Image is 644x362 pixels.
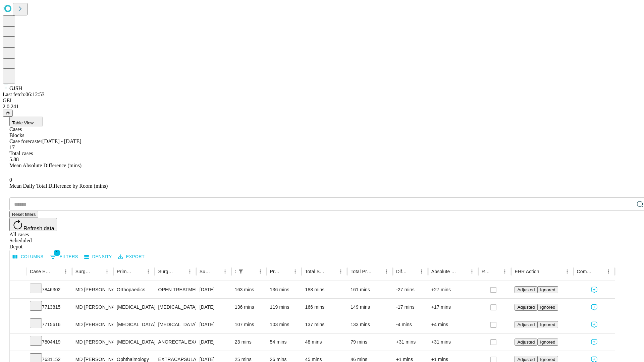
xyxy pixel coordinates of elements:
[537,286,558,293] button: Ignored
[396,269,407,274] div: Difference
[13,302,23,313] button: Expand
[540,340,555,345] span: Ignored
[270,334,299,351] div: 54 mins
[75,269,92,274] div: Surgeon Name
[9,138,42,144] span: Case forecaster
[515,339,537,346] button: Adjusted
[211,267,220,276] button: Sort
[9,211,38,218] button: Reset filters
[382,267,391,276] button: Menu
[3,110,13,117] button: @
[540,287,555,292] span: Ignored
[200,281,228,298] div: [DATE]
[540,322,555,327] span: Ignored
[517,357,535,362] span: Adjusted
[540,267,549,276] button: Sort
[117,334,151,351] div: [MEDICAL_DATA]
[458,267,467,276] button: Sort
[431,299,475,316] div: +17 mins
[537,304,558,311] button: Ignored
[144,267,153,276] button: Menu
[305,299,344,316] div: 166 mins
[12,212,36,217] span: Reset filters
[134,267,144,276] button: Sort
[30,334,69,351] div: 7804419
[9,144,15,150] span: 17
[23,226,54,231] span: Refresh data
[11,252,45,262] button: Select columns
[517,340,535,345] span: Adjusted
[540,357,555,362] span: Ignored
[235,334,263,351] div: 23 mins
[158,281,193,298] div: OPEN TREATMENT [MEDICAL_DATA]
[75,316,110,333] div: MD [PERSON_NAME] E Md
[102,267,112,276] button: Menu
[13,284,23,296] button: Expand
[9,117,43,126] button: Table View
[467,267,477,276] button: Menu
[9,163,82,168] span: Mean Absolute Difference (mins)
[9,157,19,162] span: 5.88
[540,305,555,310] span: Ignored
[236,267,246,276] button: Show filters
[305,334,344,351] div: 48 mins
[30,316,69,333] div: 7715616
[351,281,389,298] div: 161 mins
[117,316,151,333] div: [MEDICAL_DATA]
[396,281,425,298] div: -27 mins
[594,267,604,276] button: Sort
[351,316,389,333] div: 133 mins
[305,316,344,333] div: 137 mins
[52,267,61,276] button: Sort
[604,267,613,276] button: Menu
[200,316,228,333] div: [DATE]
[13,337,23,348] button: Expand
[3,104,641,110] div: 2.0.241
[13,319,23,331] button: Expand
[537,321,558,328] button: Ignored
[235,281,263,298] div: 163 mins
[246,267,256,276] button: Sort
[83,252,114,262] button: Density
[351,299,389,316] div: 149 mins
[235,299,263,316] div: 136 mins
[75,334,110,351] div: MD [PERSON_NAME] E Md
[75,299,110,316] div: MD [PERSON_NAME] E Md
[5,111,10,116] span: @
[417,267,426,276] button: Menu
[256,267,265,276] button: Menu
[117,299,151,316] div: [MEDICAL_DATA]
[3,92,45,97] span: Last fetch: 06:12:53
[9,177,12,183] span: 0
[431,269,457,274] div: Absolute Difference
[515,269,539,274] div: EHR Action
[54,249,60,256] span: 1
[42,138,81,144] span: [DATE] - [DATE]
[500,267,509,276] button: Menu
[30,299,69,316] div: 7713815
[93,267,102,276] button: Sort
[185,267,195,276] button: Menu
[281,267,290,276] button: Sort
[48,251,80,262] button: Show filters
[270,299,299,316] div: 119 mins
[515,321,537,328] button: Adjusted
[3,98,641,104] div: GEI
[396,299,425,316] div: -17 mins
[158,269,175,274] div: Surgery Name
[517,305,535,310] span: Adjusted
[117,269,133,274] div: Primary Service
[327,267,336,276] button: Sort
[75,281,110,298] div: MD [PERSON_NAME] [PERSON_NAME]
[351,269,372,274] div: Total Predicted Duration
[270,281,299,298] div: 136 mins
[431,334,475,351] div: +31 mins
[117,281,151,298] div: Orthopaedics
[30,269,51,274] div: Case Epic Id
[408,267,417,276] button: Sort
[9,150,33,156] span: Total cases
[270,269,281,274] div: Predicted In Room Duration
[116,252,146,262] button: Export
[537,339,558,346] button: Ignored
[158,334,193,351] div: ANORECTAL EXAM UNDER ANESTHESIA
